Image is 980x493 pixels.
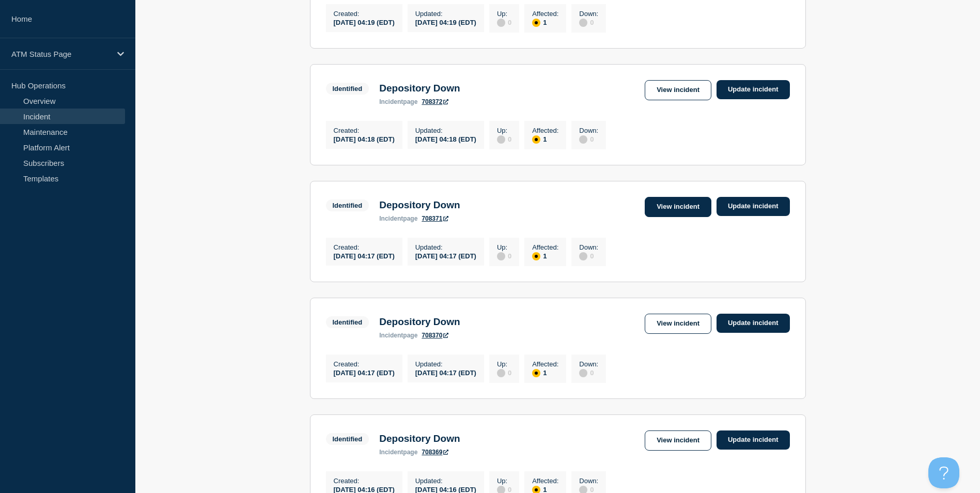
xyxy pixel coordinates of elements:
p: Affected : [532,477,558,485]
p: Updated : [415,127,476,134]
p: Updated : [415,10,476,18]
p: Down : [579,477,598,485]
span: incident [379,215,403,222]
p: Down : [579,243,598,251]
div: 1 [532,368,558,377]
a: View incident [645,197,711,217]
div: [DATE] 04:17 (EDT) [415,368,476,377]
div: 0 [579,134,598,144]
div: [DATE] 04:17 (EDT) [334,251,395,260]
div: disabled [497,19,505,27]
div: [DATE] 04:19 (EDT) [415,18,476,26]
p: Up : [497,10,511,18]
a: 708370 [422,332,448,339]
p: Created : [334,127,395,134]
a: Update incident [717,197,790,216]
div: 1 [532,134,558,144]
p: Created : [334,477,395,485]
div: [DATE] 04:17 (EDT) [415,251,476,260]
p: page [379,449,417,456]
p: Updated : [415,360,476,368]
span: Identified [326,83,369,95]
div: 0 [497,18,511,27]
iframe: Help Scout Beacon - Open [928,457,959,488]
a: Update incident [717,314,790,333]
div: 1 [532,18,558,27]
p: page [379,215,417,222]
div: 0 [579,251,598,260]
div: disabled [497,135,505,144]
div: affected [532,369,540,377]
div: 0 [497,251,511,260]
p: page [379,98,417,105]
p: Up : [497,360,511,368]
a: 708372 [422,98,448,105]
a: 708371 [422,215,448,222]
div: disabled [579,135,587,144]
a: 708369 [422,449,448,456]
p: Updated : [415,477,476,485]
div: 0 [579,18,598,27]
a: Update incident [717,430,790,450]
div: disabled [497,252,505,260]
div: 0 [497,134,511,144]
h3: Depository Down [379,433,460,444]
span: incident [379,98,403,105]
div: affected [532,135,540,144]
a: View incident [645,430,711,451]
h3: Depository Down [379,316,460,328]
p: Up : [497,127,511,134]
p: Up : [497,243,511,251]
div: 0 [497,368,511,377]
p: Created : [334,243,395,251]
h3: Depository Down [379,199,460,211]
p: Updated : [415,243,476,251]
a: View incident [645,80,711,100]
p: Affected : [532,243,558,251]
div: disabled [579,252,587,260]
div: affected [532,19,540,27]
span: Identified [326,433,369,445]
span: Identified [326,316,369,328]
a: View incident [645,314,711,334]
div: [DATE] 04:19 (EDT) [334,18,395,26]
a: Update incident [717,80,790,99]
span: incident [379,332,403,339]
div: disabled [579,369,587,377]
p: Down : [579,127,598,134]
span: incident [379,449,403,456]
p: ATM Status Page [11,50,111,58]
div: affected [532,252,540,260]
p: Up : [497,477,511,485]
div: [DATE] 04:18 (EDT) [415,134,476,143]
p: Affected : [532,360,558,368]
p: page [379,332,417,339]
p: Affected : [532,10,558,18]
p: Created : [334,10,395,18]
div: 1 [532,251,558,260]
p: Created : [334,360,395,368]
span: Identified [326,199,369,211]
div: disabled [497,369,505,377]
div: disabled [579,19,587,27]
div: [DATE] 04:17 (EDT) [334,368,395,377]
p: Down : [579,360,598,368]
div: 0 [579,368,598,377]
div: [DATE] 04:18 (EDT) [334,134,395,143]
p: Affected : [532,127,558,134]
h3: Depository Down [379,83,460,94]
p: Down : [579,10,598,18]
